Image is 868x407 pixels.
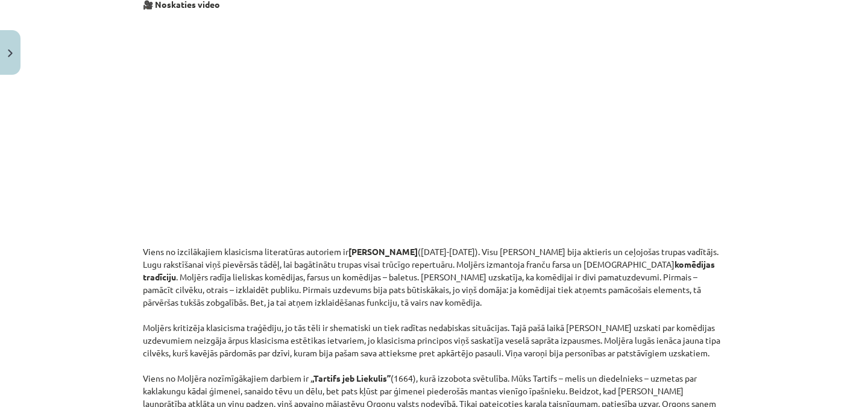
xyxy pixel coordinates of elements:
img: icon-close-lesson-0947bae3869378f0d4975bcd49f059093ad1ed9edebbc8119c70593378902aed.svg [8,49,13,57]
strong: komēdijas tradīciju [143,259,715,282]
strong: [PERSON_NAME] [348,246,418,257]
strong: ,Tartifs jeb Liekulis” [312,373,391,383]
